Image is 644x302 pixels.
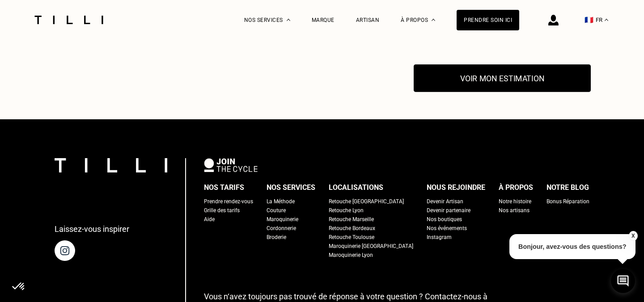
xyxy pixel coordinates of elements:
[329,242,413,251] a: Maroquinerie [GEOGRAPHIC_DATA]
[329,206,364,215] a: Retouche Lyon
[55,158,167,172] img: logo Tilli
[329,224,375,233] a: Retouche Bordeaux
[509,234,636,259] p: Bonjour, avez-vous des questions?
[427,197,463,206] a: Devenir Artisan
[547,197,589,206] a: Bonus Réparation
[204,206,240,215] a: Grille des tarifs
[204,197,253,206] a: Prendre rendez-vous
[432,19,435,21] img: Menu déroulant à propos
[55,240,75,261] img: page instagram de Tilli une retoucherie à domicile
[287,19,290,21] img: Menu déroulant
[427,233,452,242] a: Instagram
[267,224,296,233] a: Cordonnerie
[547,181,589,194] div: Notre blog
[548,15,559,25] img: icône connexion
[267,233,286,242] a: Broderie
[267,215,298,224] a: Maroquinerie
[427,206,470,215] a: Devenir partenaire
[628,231,637,241] button: X
[204,181,244,194] div: Nos tarifs
[329,215,374,224] a: Retouche Marseille
[204,215,215,224] a: Aide
[204,292,487,301] span: Vous n‘avez toujours pas trouvé de réponse à votre question ? Contactez-nous à
[267,197,295,206] a: La Méthode
[427,215,462,224] a: Nos boutiques
[499,206,530,215] a: Nos artisans
[267,206,286,215] a: Couture
[329,181,383,194] div: Localisations
[31,16,106,24] img: Logo du service de couturière Tilli
[457,10,519,30] a: Prendre soin ici
[204,158,258,172] img: logo Join The Cycle
[312,17,335,23] a: Marque
[427,224,467,233] a: Nos événements
[605,19,608,21] img: menu déroulant
[329,233,374,242] a: Retouche Toulouse
[329,251,373,260] a: Maroquinerie Lyon
[329,197,404,206] a: Retouche [GEOGRAPHIC_DATA]
[585,16,593,24] span: 🇫🇷
[414,65,591,92] button: Voir mon estimation
[55,224,129,234] p: Laissez-vous inspirer
[267,181,315,194] div: Nos services
[499,197,531,206] a: Notre histoire
[499,181,533,194] div: À propos
[427,181,485,194] div: Nous rejoindre
[356,17,380,23] a: Artisan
